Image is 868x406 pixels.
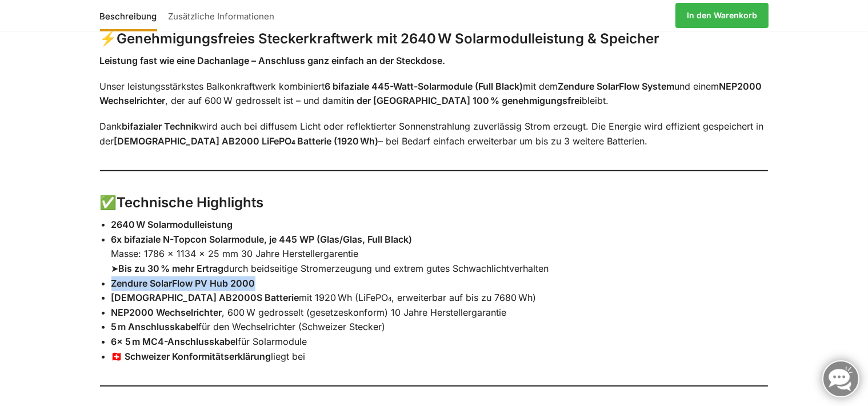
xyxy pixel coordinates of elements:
strong: Zendure SolarFlow System [558,81,675,92]
strong: [DEMOGRAPHIC_DATA] AB2000 LiFePO₄ Batterie (1920 Wh) [114,135,379,147]
li: mit 1920 Wh (LiFePO₄, erweiterbar auf bis zu 7680 Wh) [111,291,769,305]
strong: 5 m Anschlusskabel [111,321,199,332]
p: Unser leistungsstärkstes Balkonkraftwerk kombiniert mit dem und einem , der auf 600 W gedrosselt ... [100,79,769,108]
strong: bifazialer Technik [122,120,199,132]
strong: NEP2000 Wechselrichter [111,307,222,318]
strong: 2640 W Solarmodulleistung [111,219,233,230]
strong: Zendure SolarFlow PV Hub 2000 [111,278,255,289]
strong: Technische Highlights [117,194,264,211]
h3: ✅ [100,193,769,213]
li: liegt bei [111,349,769,364]
strong: in der [GEOGRAPHIC_DATA] 100 % genehmigungsfrei [347,95,582,106]
strong: 6x bifaziale N-Topcon Solarmodule, je 445 WP (Glas/Glas, Full Black) [111,234,413,245]
strong: 6x 5 m MC4-Anschlusskabel [111,336,238,347]
p: Dank wird auch bei diffusem Licht oder reflektierter Sonnenstrahlung zuverlässig Strom erzeugt. D... [100,119,769,148]
strong: [DEMOGRAPHIC_DATA] AB2000S Batterie [111,292,299,303]
li: für den Wechselrichter (Schweizer Stecker) [111,320,769,335]
li: , 600 W gedrosselt (gesetzeskonform) 10 Jahre Herstellergarantie [111,305,769,320]
strong: Bis zu 30 % mehr Ertrag [119,263,224,274]
h3: ⚡ [100,29,769,49]
strong: 🇨🇭 Schweizer Konformitätserklärung [111,351,271,362]
li: Masse: 1786 x 1134 x 25 mm 30 Jahre Herstellergarentie ➤ durch beidseitige Stromerzeugung und ext... [111,232,769,276]
strong: Leistung fast wie eine Dachanlage – Anschluss ganz einfach an der Steckdose. [100,55,446,66]
strong: 6 bifaziale 445-Watt-Solarmodule (Full Black) [325,81,523,92]
li: für Solarmodule [111,335,769,349]
strong: Genehmigungsfreies Steckerkraftwerk mit 2640 W Solarmodulleistung & Speicher [117,30,660,47]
